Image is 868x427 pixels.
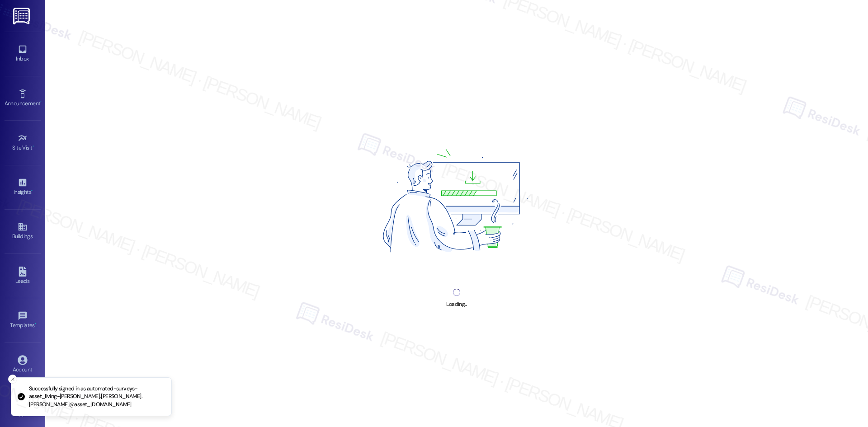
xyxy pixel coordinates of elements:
a: Templates • [5,308,41,333]
span: • [31,188,33,194]
a: Insights • [5,175,41,199]
a: Site Visit • [5,131,41,155]
p: Successfully signed in as automated-surveys-asset_living-[PERSON_NAME].[PERSON_NAME].[PERSON_NAME... [29,385,164,409]
a: Buildings [5,219,41,244]
img: ResiDesk Logo [13,8,32,24]
span: • [33,143,34,150]
span: • [35,321,36,327]
a: Support [5,397,41,421]
div: Loading... [446,300,467,309]
a: Account [5,352,41,377]
a: Leads [5,264,41,288]
button: Close toast [8,375,17,384]
span: • [40,99,42,105]
a: Inbox [5,42,41,66]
